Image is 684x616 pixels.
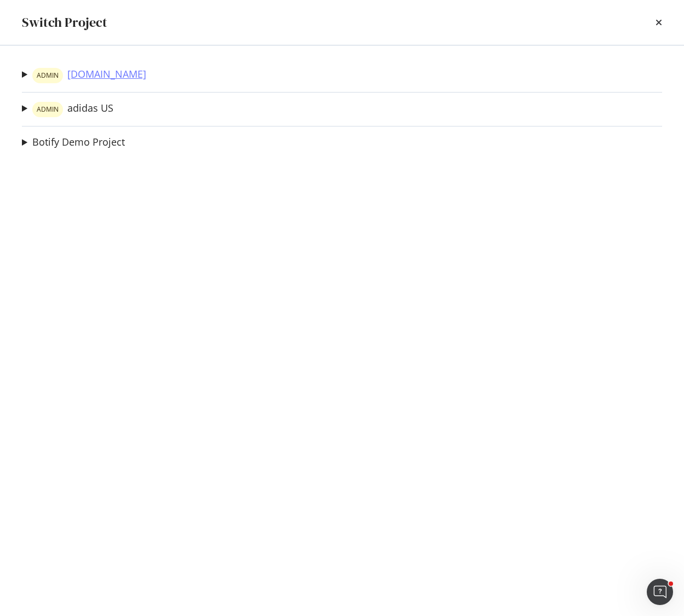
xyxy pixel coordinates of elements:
[22,67,146,83] summary: warning label[DOMAIN_NAME]
[647,579,673,605] iframe: Intercom live chat
[32,102,113,117] a: warning labeladidas US
[22,13,107,32] div: Switch Project
[32,68,63,83] div: warning label
[32,102,63,117] div: warning label
[32,136,125,148] a: Botify Demo Project
[656,13,662,32] div: times
[22,135,125,149] summary: Botify Demo Project
[37,72,59,79] span: ADMIN
[37,106,59,113] span: ADMIN
[32,68,146,83] a: warning label[DOMAIN_NAME]
[22,101,113,117] summary: warning labeladidas US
